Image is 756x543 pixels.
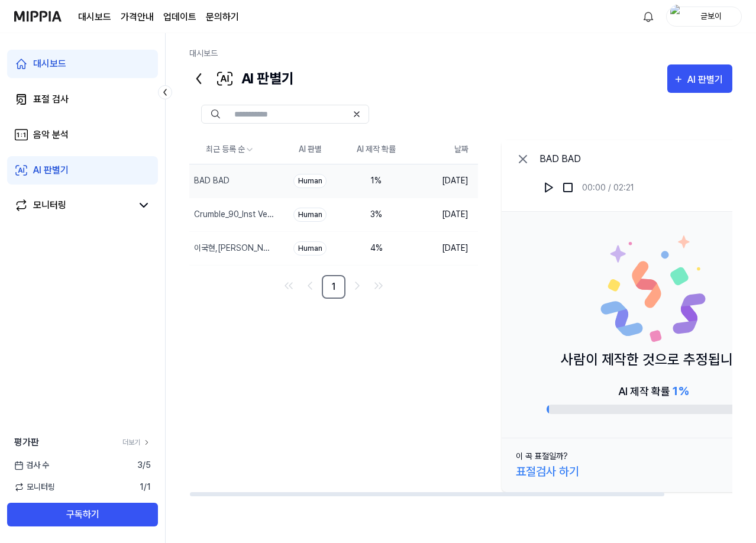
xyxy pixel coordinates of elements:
div: 대시보드 [33,57,66,71]
span: 검사 수 [14,459,49,471]
a: 문의하기 [206,10,239,24]
a: Go to first page [279,276,298,295]
div: Human [293,174,327,188]
div: 음악 분석 [33,128,69,142]
div: Crumble_90_Inst Ver3-2 [194,208,274,221]
div: 이국현,[PERSON_NAME]_Super hero_BPM168 [194,242,274,254]
div: Human [293,208,327,222]
a: 가격안내 [121,10,154,24]
span: 1 % [673,384,689,398]
a: 모니터링 [14,198,132,212]
a: Go to last page [369,276,388,295]
a: AI 판별기 [7,156,158,185]
div: 귿보이 [688,9,734,22]
span: 평가판 [14,435,39,450]
button: profile귿보이 [666,7,742,27]
img: Search [211,109,220,119]
th: AI 판별 [277,135,343,164]
img: profile [670,5,684,28]
span: 모니터링 [14,481,55,493]
div: 4 % [353,242,400,254]
nav: pagination [189,275,478,299]
td: [DATE] [409,198,478,231]
div: AI 판별기 [687,72,726,88]
div: 1 % [353,174,400,187]
span: 3 / 5 [137,459,151,471]
div: AI 판별기 [189,64,294,93]
img: play [543,182,555,193]
img: 알림 [641,9,655,24]
a: 대시보드 [7,50,158,78]
a: Go to previous page [301,276,319,295]
div: AI 제작 확률 [618,382,689,400]
p: 사람이 제작한 것으로 추정됩니다 [561,349,745,370]
div: 00:00 / 02:21 [582,182,634,194]
a: 대시보드 [189,49,218,58]
a: 더보기 [122,437,151,448]
a: 음악 분석 [7,121,158,149]
th: 날짜 [409,135,478,164]
a: Go to next page [348,276,367,295]
div: 표절 검사 [33,92,69,106]
span: 1 / 1 [140,481,151,493]
div: 모니터링 [33,198,66,212]
div: 3 % [353,208,400,221]
th: AI 제작 확률 [343,135,409,164]
a: 업데이트 [163,10,196,24]
div: BAD BAD [539,152,634,166]
img: stop [562,182,574,193]
div: Human [293,241,327,256]
a: 대시보드 [78,10,111,24]
div: 이 곡 표절일까? [516,450,568,463]
button: 구독하기 [7,503,158,526]
button: AI 판별기 [667,64,732,93]
div: 표절검사 하기 [516,463,579,480]
div: AI 판별기 [33,163,69,177]
img: Human [600,235,706,342]
td: [DATE] [409,164,478,198]
div: BAD BAD [194,174,230,187]
a: 1 [322,275,345,299]
td: [DATE] [409,231,478,265]
a: 표절 검사 [7,85,158,114]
